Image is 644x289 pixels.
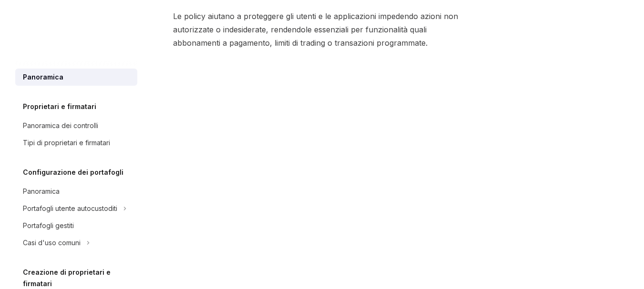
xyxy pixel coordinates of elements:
font: Panoramica dei controlli [23,121,98,130]
a: Tipi di proprietari e firmatari [15,134,137,151]
button: Attiva/disattiva la sezione Casi d'uso comuni [15,234,137,251]
font: Proprietari e firmatari [23,102,96,110]
font: Tipi di proprietari e firmatari [23,139,110,147]
a: Panoramica [15,183,137,200]
font: Portafogli gestiti [23,221,74,229]
font: Panoramica [23,187,60,195]
font: Portafogli utente autocustoditi [23,204,117,212]
a: Panoramica [15,69,137,86]
button: Attiva/disattiva la sezione Portafogli utente autocustoditi [15,200,137,217]
font: Panoramica [23,73,63,81]
font: Casi d'uso comuni [23,239,81,247]
font: Creazione di proprietari e firmatari [23,268,111,288]
font: Configurazione dei portafogli [23,168,123,176]
font: Le policy aiutano a proteggere gli utenti e le applicazioni impedendo azioni non autorizzate o in... [173,11,458,48]
a: Panoramica dei controlli [15,117,137,134]
a: Portafogli gestiti [15,217,137,234]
